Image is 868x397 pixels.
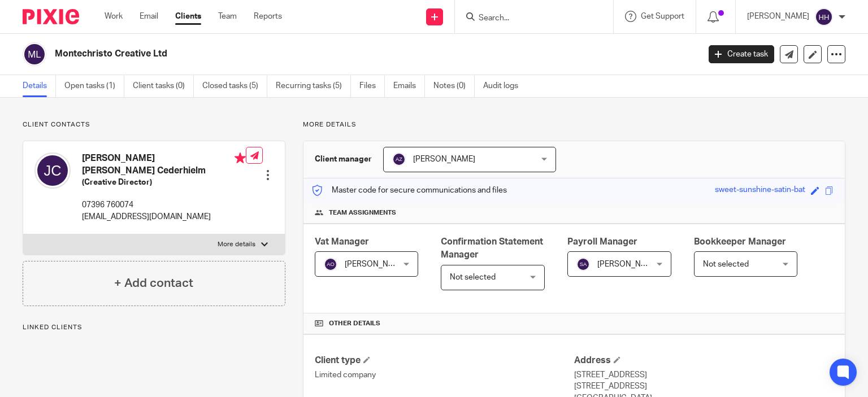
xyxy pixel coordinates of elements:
a: Create task [709,45,774,63]
span: [PERSON_NAME] [413,155,475,163]
p: More details [303,120,845,129]
img: svg%3E [815,8,833,26]
img: svg%3E [34,152,71,189]
div: sweet-sunshine-satin-bat [715,184,805,197]
a: Email [140,11,158,22]
p: [STREET_ADDRESS] [574,369,834,381]
a: Details [23,75,56,97]
img: Pixie [23,9,79,24]
a: Audit logs [483,75,527,97]
img: svg%3E [324,258,337,271]
span: Other details [329,319,380,328]
span: Not selected [703,260,749,268]
h3: Client manager [315,154,372,165]
p: Linked clients [23,323,285,332]
span: Get Support [641,12,684,20]
a: Closed tasks (5) [202,75,267,97]
span: Bookkeeper Manager [694,237,786,246]
a: Emails [393,75,425,97]
h4: Client type [315,355,574,367]
a: Recurring tasks (5) [276,75,351,97]
span: Not selected [450,273,496,281]
p: More details [218,240,255,249]
span: Payroll Manager [567,237,637,246]
img: svg%3E [576,258,590,271]
i: Primary [235,152,246,164]
a: Team [218,11,237,22]
h4: Address [574,355,834,367]
p: [STREET_ADDRESS] [574,381,834,392]
h5: (Creative Director) [82,177,246,188]
h2: Montechristo Creative Ltd [55,48,565,60]
span: Team assignments [329,208,396,217]
a: Client tasks (0) [133,75,194,97]
img: svg%3E [23,42,46,66]
p: Limited company [315,369,574,381]
img: svg%3E [392,152,406,166]
input: Search [478,14,579,24]
span: Confirmation Statement Manager [441,237,543,259]
a: Open tasks (1) [64,75,124,97]
p: Client contacts [23,120,285,129]
p: Master code for secure communications and files [312,185,507,196]
span: Vat Manager [315,237,369,246]
a: Reports [254,11,282,22]
p: [PERSON_NAME] [747,11,809,22]
h4: + Add contact [114,274,193,292]
a: Notes (0) [433,75,475,97]
a: Clients [175,11,201,22]
p: [EMAIL_ADDRESS][DOMAIN_NAME] [82,211,246,223]
h4: [PERSON_NAME] [PERSON_NAME] Cederhielm [82,152,246,177]
a: Files [359,75,385,97]
span: [PERSON_NAME] [345,260,407,268]
p: 07396 760074 [82,199,246,211]
span: [PERSON_NAME] [597,260,659,268]
a: Work [105,11,123,22]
